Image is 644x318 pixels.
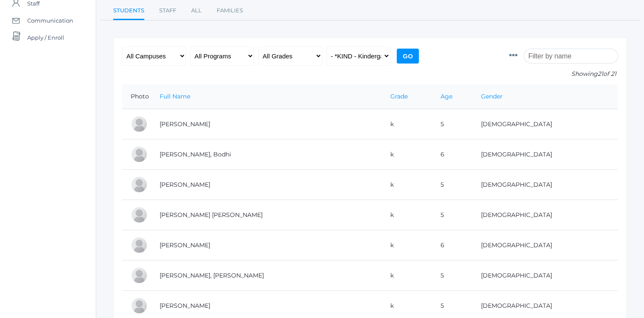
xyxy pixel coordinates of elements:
td: [PERSON_NAME] [151,170,382,200]
td: [PERSON_NAME], [PERSON_NAME] [151,260,382,291]
span: Apply / Enroll [27,29,64,46]
td: k [382,139,432,170]
div: William Hamilton [131,237,148,254]
td: 5 [432,260,472,291]
div: Bodhi Dreher [131,146,148,163]
td: [DEMOGRAPHIC_DATA] [472,170,618,200]
td: [PERSON_NAME] [PERSON_NAME] [151,200,382,230]
a: Students [113,2,144,20]
td: [DEMOGRAPHIC_DATA] [472,230,618,260]
div: Annie Grace Gregg [131,206,148,223]
td: [PERSON_NAME] [151,230,382,260]
td: 6 [432,139,472,170]
td: 5 [432,170,472,200]
td: k [382,260,432,291]
td: k [382,109,432,139]
td: [DEMOGRAPHIC_DATA] [472,139,618,170]
div: Hannah Hrehniy [131,297,148,314]
td: k [382,170,432,200]
div: Stone Haynes [131,267,148,284]
a: All [191,2,202,19]
div: Charles Fox [131,176,148,193]
a: Grade [390,93,408,100]
span: Communication [27,12,73,29]
td: [DEMOGRAPHIC_DATA] [472,260,618,291]
td: [DEMOGRAPHIC_DATA] [472,200,618,230]
a: Staff [159,2,176,19]
td: [PERSON_NAME] [151,109,382,139]
td: k [382,200,432,230]
a: Gender [481,93,503,100]
input: Go [397,49,419,64]
td: k [382,230,432,260]
a: Age [441,93,452,100]
th: Photo [122,84,151,109]
td: [DEMOGRAPHIC_DATA] [472,109,618,139]
input: Filter by name [524,49,618,64]
td: 6 [432,230,472,260]
td: [PERSON_NAME], Bodhi [151,139,382,170]
div: Maia Canan [131,116,148,133]
a: Families [217,2,243,19]
a: Full Name [160,93,190,100]
span: 21 [598,70,603,78]
p: Showing of 21 [509,69,618,78]
td: 5 [432,200,472,230]
td: 5 [432,109,472,139]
